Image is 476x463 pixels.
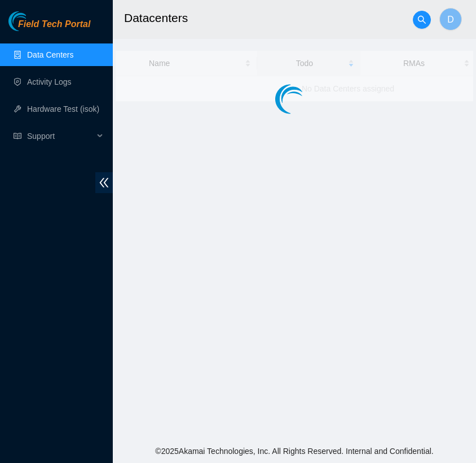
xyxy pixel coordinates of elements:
span: Support [27,125,94,147]
span: search [413,15,430,24]
button: D [439,8,462,30]
span: read [14,132,21,140]
span: Field Tech Portal [18,19,90,30]
a: Hardware Test (isok) [27,104,99,113]
a: Activity Logs [27,77,72,86]
span: double-left [95,172,113,193]
button: search [413,11,431,29]
a: Akamai TechnologiesField Tech Portal [8,20,90,35]
span: D [447,12,454,27]
a: Data Centers [27,50,73,59]
img: Akamai Technologies [8,11,57,31]
footer: © 2025 Akamai Technologies, Inc. All Rights Reserved. Internal and Confidential. [113,439,476,463]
